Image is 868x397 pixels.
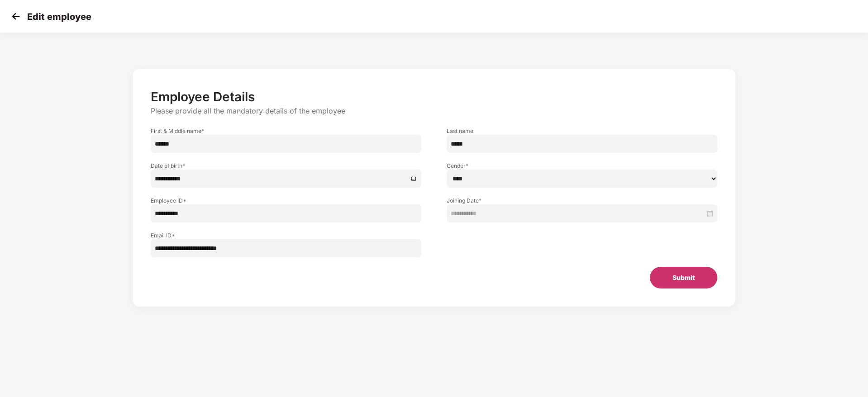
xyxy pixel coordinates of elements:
[447,162,717,170] label: Gender
[27,11,91,22] p: Edit employee
[9,9,23,23] img: svg+xml;base64,PHN2ZyB4bWxucz0iaHR0cDovL3d3dy53My5vcmcvMjAwMC9zdmciIHdpZHRoPSIzMCIgaGVpZ2h0PSIzMC...
[447,127,717,135] label: Last name
[151,106,717,116] p: Please provide all the mandatory details of the employee
[151,197,421,204] label: Employee ID
[650,267,717,288] button: Submit
[151,127,421,135] label: First & Middle name
[447,197,717,204] label: Joining Date
[151,162,421,170] label: Date of birth
[151,232,421,239] label: Email ID
[151,89,717,104] p: Employee Details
